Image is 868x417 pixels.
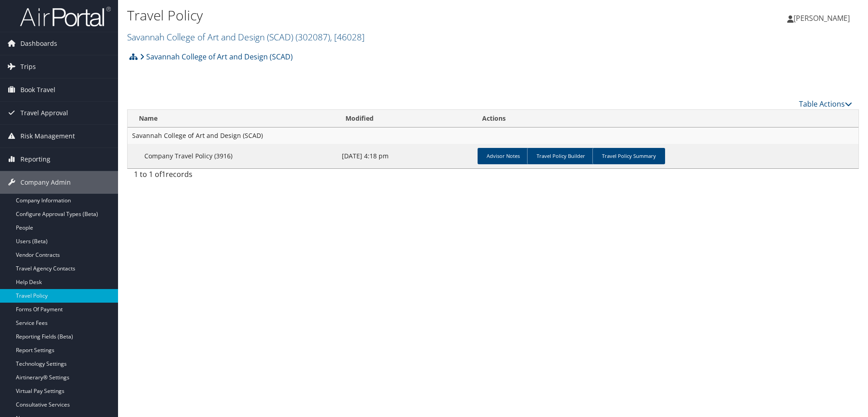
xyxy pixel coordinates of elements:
[478,148,529,164] a: Advisor Notes
[127,6,615,25] h1: Travel Policy
[162,169,166,179] span: 1
[20,78,55,101] span: Book Travel
[474,110,858,128] th: Actions
[592,148,665,164] a: Travel Policy Summary
[20,55,36,78] span: Trips
[20,32,57,55] span: Dashboards
[20,125,75,147] span: Risk Management
[127,31,365,43] a: Savannah College of Art and Design (SCAD)
[20,148,50,171] span: Reporting
[128,128,858,144] td: Savannah College of Art and Design (SCAD)
[337,144,474,168] td: [DATE] 4:18 pm
[128,144,337,168] td: Company Travel Policy (3916)
[799,99,852,109] a: Table Actions
[134,169,303,184] div: 1 to 1 of records
[128,110,337,128] th: Name: activate to sort column ascending
[337,110,474,128] th: Modified: activate to sort column ascending
[794,13,850,23] span: [PERSON_NAME]
[296,31,330,43] span: ( 302087 )
[20,171,71,194] span: Company Admin
[527,148,594,164] a: Travel Policy Builder
[20,102,68,124] span: Travel Approval
[787,5,859,32] a: [PERSON_NAME]
[140,48,293,66] a: Savannah College of Art and Design (SCAD)
[20,6,111,27] img: airportal-logo.png
[330,31,365,43] span: , [ 46028 ]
